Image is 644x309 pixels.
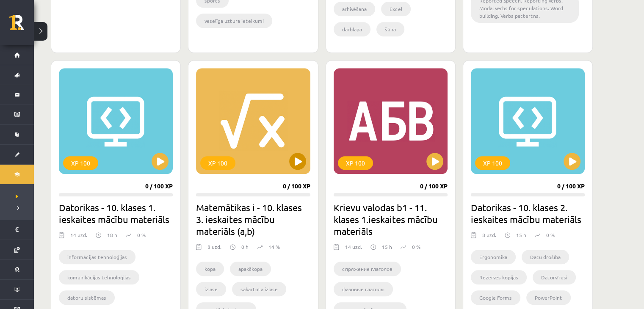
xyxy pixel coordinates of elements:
[207,243,221,256] div: 8 uzd.
[522,250,569,264] li: Datu drošība
[59,270,139,284] li: komunikācijas tehnoloģijas
[196,282,226,296] li: izlase
[471,270,527,284] li: Rezerves kopijas
[345,243,362,256] div: 14 uzd.
[546,231,555,239] p: 0 %
[59,290,115,305] li: datoru sistēmas
[526,290,571,305] li: PowerPoint
[232,282,286,296] li: sakārtota izlase
[59,250,135,264] li: informācijas tehnoloģijas
[137,231,146,239] p: 0 %
[334,262,401,276] li: cпряжение глаголов
[241,243,249,251] p: 0 h
[533,270,576,284] li: Datorvīrusi
[475,156,510,170] div: XP 100
[482,231,496,244] div: 8 uzd.
[381,2,411,16] li: Excel
[63,156,98,170] div: XP 100
[412,243,420,251] p: 0 %
[334,22,370,36] li: darblapa
[70,231,87,244] div: 14 uzd.
[338,156,373,170] div: XP 100
[200,156,235,170] div: XP 100
[9,15,34,36] a: Rīgas 1. Tālmācības vidusskola
[334,282,393,296] li: фазовые глаголы
[334,201,448,237] h2: Krievu valodas b1 - 11. klases 1.ieskaites mācību materiāls
[334,2,375,16] li: arhivēšana
[196,201,310,237] h2: Matemātikas i - 10. klases 3. ieskaites mācību materiāls (a,b)
[471,290,520,305] li: Google Forms
[196,14,272,28] li: veselīga uztura ieteikumi
[471,201,585,225] h2: Datorikas - 10. klases 2. ieskaites mācību materiāls
[382,243,392,251] p: 15 h
[516,231,526,239] p: 15 h
[376,22,404,36] li: šūna
[59,201,173,225] h2: Datorikas - 10. klases 1. ieskaites mācību materiāls
[471,250,516,264] li: Ergonomika
[230,262,271,276] li: apakškopa
[268,243,280,251] p: 14 %
[196,262,224,276] li: kopa
[107,231,117,239] p: 18 h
